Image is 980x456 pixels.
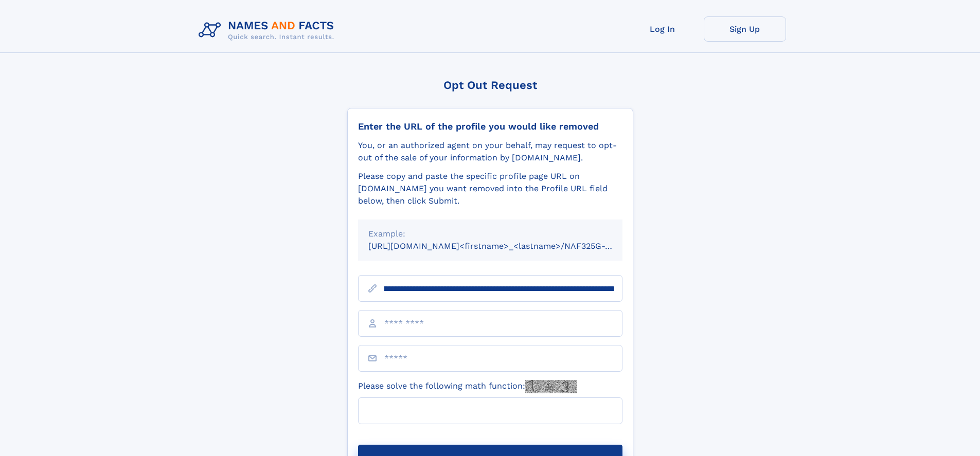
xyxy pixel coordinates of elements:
[368,228,612,240] div: Example:
[621,16,704,42] a: Log In
[358,170,622,207] div: Please copy and paste the specific profile page URL on [DOMAIN_NAME] you want removed into the Pr...
[358,121,622,132] div: Enter the URL of the profile you would like removed
[368,241,642,251] small: [URL][DOMAIN_NAME]<firstname>_<lastname>/NAF325G-xxxxxxxx
[358,139,622,164] div: You, or an authorized agent on your behalf, may request to opt-out of the sale of your informatio...
[704,16,786,42] a: Sign Up
[347,79,633,92] div: Opt Out Request
[194,16,343,44] img: Logo Names and Facts
[358,380,577,393] label: Please solve the following math function:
